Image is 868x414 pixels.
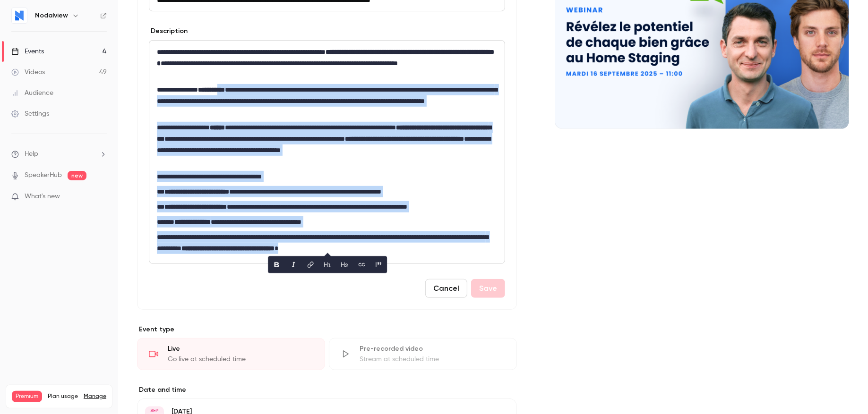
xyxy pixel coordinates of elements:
button: bold [269,257,284,272]
div: Go live at scheduled time [168,355,313,364]
label: Date and time [137,385,517,395]
span: Plan usage [48,393,78,400]
p: Event type [137,325,517,334]
a: SpeakerHub [25,170,62,180]
div: Pre-recorded video [360,344,505,354]
label: Description [149,26,188,36]
span: new [68,171,86,180]
img: Nodalview [12,8,27,23]
div: Events [11,47,44,56]
div: editor [149,41,505,263]
span: What's new [25,192,60,202]
button: italic [286,257,301,272]
div: Stream at scheduled time [360,355,505,364]
li: help-dropdown-opener [11,149,107,159]
div: LiveGo live at scheduled time [137,338,325,370]
button: link [303,257,318,272]
button: Cancel [425,279,467,298]
div: Live [168,344,313,354]
span: Premium [12,391,42,402]
a: Manage [84,393,106,400]
div: Audience [11,88,53,98]
span: Help [25,149,38,159]
div: Pre-recorded videoStream at scheduled time [329,338,517,370]
iframe: Noticeable Trigger [95,193,107,201]
h6: Nodalview [35,11,68,20]
button: blockquote [371,257,386,272]
div: SEP [146,407,163,414]
div: Settings [11,109,49,118]
section: description [149,40,505,264]
div: Videos [11,68,45,77]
